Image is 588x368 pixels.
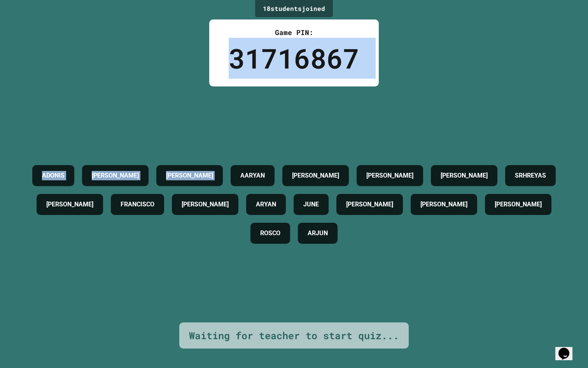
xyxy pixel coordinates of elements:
h4: ARYAN [256,200,276,209]
h4: [PERSON_NAME] [420,200,467,209]
h4: [PERSON_NAME] [495,200,542,209]
h4: [PERSON_NAME] [182,200,229,209]
h4: ADONIS [42,171,65,180]
h4: [PERSON_NAME] [441,171,488,180]
div: Game PIN: [229,27,359,38]
h4: [PERSON_NAME] [46,200,93,209]
h4: [PERSON_NAME] [346,200,393,209]
h4: [PERSON_NAME] [366,171,413,180]
h4: FRANCISCO [121,200,154,209]
h4: SRHREYAS [515,171,546,180]
h4: [PERSON_NAME] [92,171,139,180]
h4: [PERSON_NAME] [292,171,339,180]
h4: ROSCO [260,229,280,238]
div: Waiting for teacher to start quiz... [189,328,399,343]
h4: JUNE [303,200,319,209]
div: 31716867 [229,38,359,79]
h4: [PERSON_NAME] [166,171,213,180]
h4: ARJUN [308,229,328,238]
iframe: chat widget [555,337,580,360]
h4: AARYAN [240,171,265,180]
